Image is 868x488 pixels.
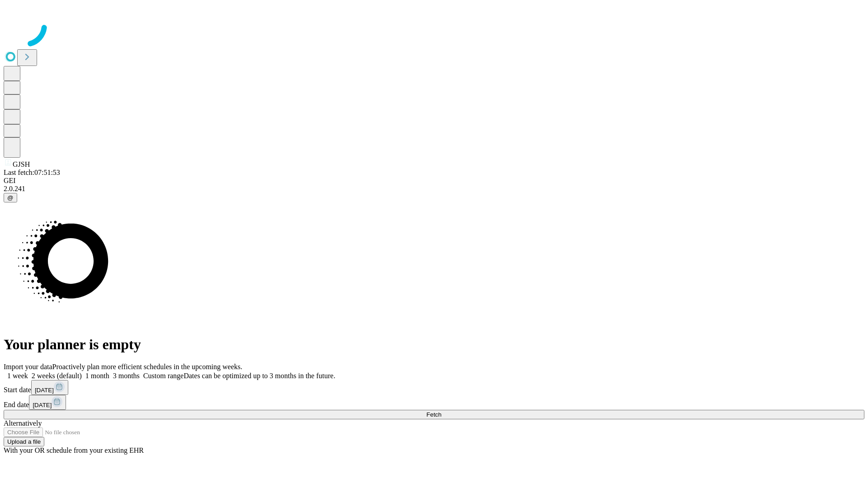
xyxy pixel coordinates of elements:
[426,411,441,418] span: Fetch
[4,169,60,176] span: Last fetch: 07:51:53
[4,185,864,193] div: 2.0.241
[29,395,66,410] button: [DATE]
[4,363,52,371] span: Import your data
[4,437,44,446] button: Upload a file
[32,372,82,380] span: 2 weeks (default)
[4,380,864,395] div: Start date
[52,363,242,371] span: Proactively plan more efficient schedules in the upcoming weeks.
[7,194,14,201] span: @
[7,372,28,380] span: 1 week
[85,372,109,380] span: 1 month
[13,160,30,168] span: GJSH
[4,446,144,454] span: With your OR schedule from your existing EHR
[4,336,864,353] h1: Your planner is empty
[4,193,17,202] button: @
[4,177,864,185] div: GEI
[31,380,68,395] button: [DATE]
[113,372,140,380] span: 3 months
[35,387,54,394] span: [DATE]
[143,372,184,380] span: Custom range
[4,410,864,419] button: Fetch
[4,419,42,427] span: Alternatively
[4,395,864,410] div: End date
[33,402,52,408] span: [DATE]
[184,372,335,380] span: Dates can be optimized up to 3 months in the future.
